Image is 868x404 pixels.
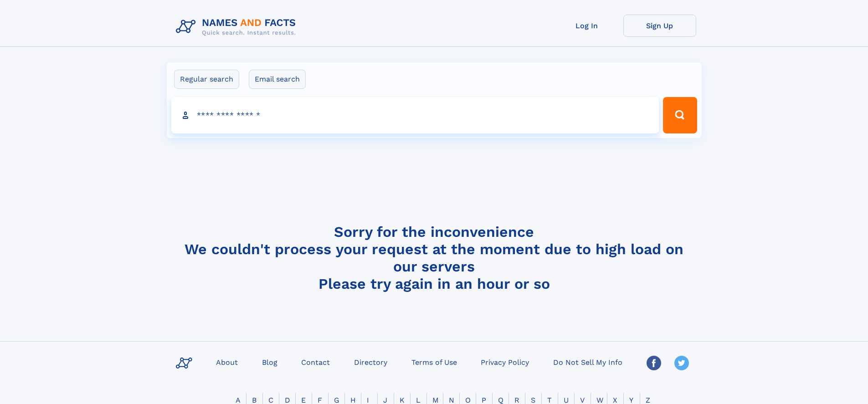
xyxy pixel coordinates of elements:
a: Privacy Policy [477,355,533,368]
a: About [212,355,241,368]
a: Directory [350,355,391,368]
input: search input [171,97,659,133]
label: Email search [249,70,306,89]
label: Regular search [174,70,239,89]
a: Sign Up [623,15,696,37]
img: Twitter [674,356,689,370]
a: Do Not Sell My Info [550,355,626,368]
a: Log In [550,15,623,37]
a: Blog [258,355,281,368]
a: Contact [298,355,334,368]
img: Logo Names and Facts [172,15,303,39]
a: Terms of Use [408,355,461,368]
img: Facebook [647,356,661,370]
button: Search Button [663,97,697,133]
h4: Sorry for the inconvenience We couldn't process your request at the moment due to high load on ou... [172,223,696,292]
